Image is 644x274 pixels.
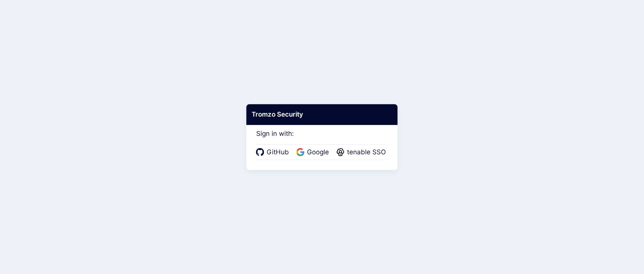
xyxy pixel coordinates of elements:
[337,147,388,157] a: tenable SSO
[246,104,397,125] div: Tromzo Security
[305,147,331,157] span: Google
[256,119,388,160] div: Sign in with:
[297,147,331,157] a: Google
[264,147,291,157] span: GitHub
[256,147,291,157] a: GitHub
[345,147,388,157] span: tenable SSO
